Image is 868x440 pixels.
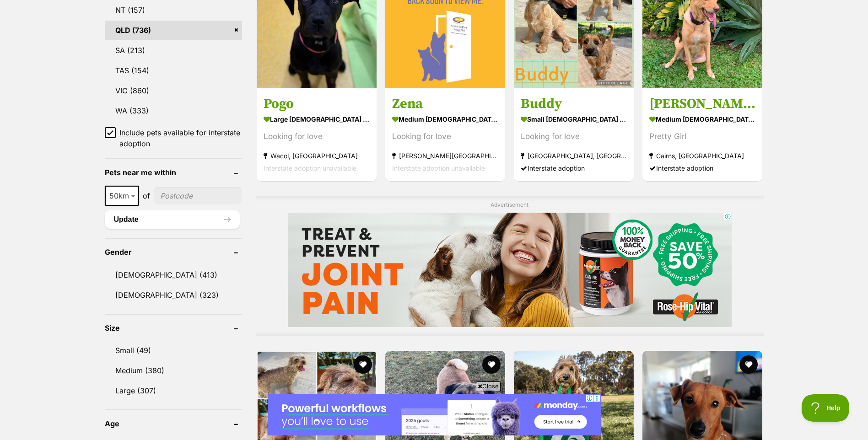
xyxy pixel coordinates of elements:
[392,150,498,162] strong: [PERSON_NAME][GEOGRAPHIC_DATA], [GEOGRAPHIC_DATA]
[649,130,755,143] div: Pretty Girl
[268,394,601,435] iframe: Advertisement
[642,88,762,181] a: [PERSON_NAME] medium [DEMOGRAPHIC_DATA] Dog Pretty Girl Cairns, [GEOGRAPHIC_DATA] Interstate adop...
[288,213,732,327] iframe: Advertisement
[105,81,242,100] a: VIC (860)
[119,127,242,149] span: Include pets available for interstate adoption
[105,248,242,256] header: Gender
[521,130,627,143] div: Looking for love
[105,127,242,149] a: Include pets available for interstate adoption
[649,162,755,174] div: Interstate adoption
[105,168,242,177] header: Pets near me within
[105,419,242,428] header: Age
[514,88,634,181] a: Buddy small [DEMOGRAPHIC_DATA] Dog Looking for love [GEOGRAPHIC_DATA], [GEOGRAPHIC_DATA] Intersta...
[802,394,850,422] iframe: Help Scout Beacon - Open
[482,355,501,374] button: favourite
[256,196,764,336] div: Advertisement
[106,189,138,202] span: 50km
[264,95,370,113] h3: Pogo
[264,130,370,143] div: Looking for love
[105,21,242,40] a: QLD (736)
[521,150,627,162] strong: [GEOGRAPHIC_DATA], [GEOGRAPHIC_DATA]
[521,162,627,174] div: Interstate adoption
[264,113,370,126] strong: large [DEMOGRAPHIC_DATA] Dog
[143,190,150,201] span: of
[392,164,485,172] span: Interstate adoption unavailable
[649,150,755,162] strong: Cairns, [GEOGRAPHIC_DATA]
[740,355,758,374] button: favourite
[105,41,242,60] a: SA (213)
[385,88,505,181] a: Zena medium [DEMOGRAPHIC_DATA] Dog Looking for love [PERSON_NAME][GEOGRAPHIC_DATA], [GEOGRAPHIC_D...
[392,130,498,143] div: Looking for love
[257,88,377,181] a: Pogo large [DEMOGRAPHIC_DATA] Dog Looking for love Wacol, [GEOGRAPHIC_DATA] Interstate adoption u...
[105,285,242,305] a: [DEMOGRAPHIC_DATA] (323)
[392,95,498,113] h3: Zena
[105,186,139,206] span: 50km
[105,381,242,400] a: Large (307)
[392,113,498,126] strong: medium [DEMOGRAPHIC_DATA] Dog
[649,113,755,126] strong: medium [DEMOGRAPHIC_DATA] Dog
[105,61,242,80] a: TAS (154)
[105,210,240,229] button: Update
[521,95,627,113] h3: Buddy
[105,265,242,284] a: [DEMOGRAPHIC_DATA] (413)
[354,355,372,374] button: favourite
[476,381,501,391] span: Close
[105,101,242,120] a: WA (333)
[105,0,242,20] a: NT (157)
[264,150,370,162] strong: Wacol, [GEOGRAPHIC_DATA]
[154,187,242,204] input: postcode
[105,341,242,360] a: Small (49)
[105,361,242,380] a: Medium (380)
[649,95,755,113] h3: [PERSON_NAME]
[521,113,627,126] strong: small [DEMOGRAPHIC_DATA] Dog
[264,164,356,172] span: Interstate adoption unavailable
[105,324,242,332] header: Size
